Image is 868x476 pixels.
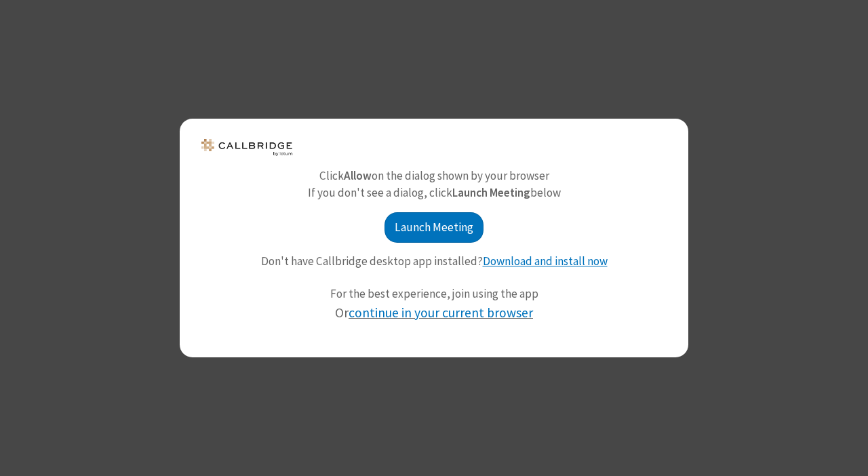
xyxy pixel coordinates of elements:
a: Download and install now [483,254,608,269]
img: logo.png [200,139,294,156]
div: Or [250,303,619,323]
p: Don't have Callbridge desktop app installed? [200,253,668,271]
b: Launch Meeting [452,185,530,200]
b: Allow [344,168,372,183]
p: Click on the dialog shown by your browser If you don't see a dialog, click below [200,167,668,202]
a: continue in your current browser [349,304,533,321]
div: For the best experience, join using the app [239,285,629,323]
button: Launch Meeting [384,212,483,243]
